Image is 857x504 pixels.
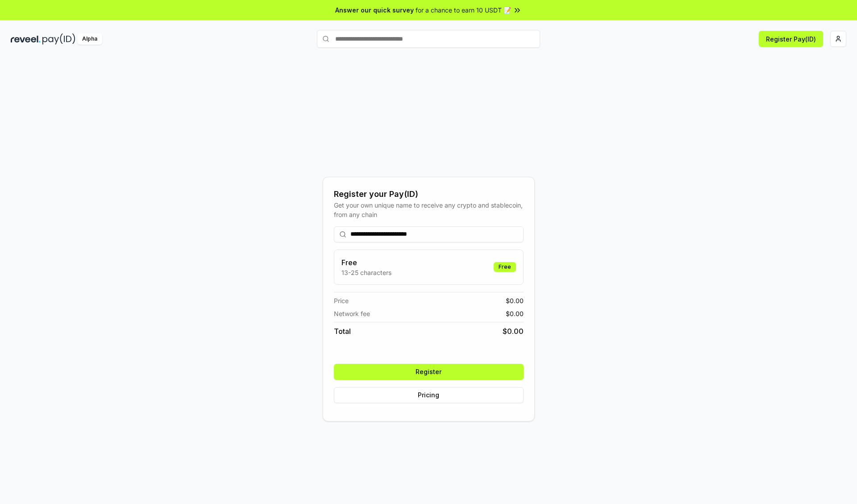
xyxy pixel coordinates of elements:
[334,387,524,403] button: Pricing
[77,33,102,45] div: Alpha
[494,262,516,272] div: Free
[341,257,391,268] h3: Free
[335,5,414,15] span: Answer our quick survey
[334,296,349,305] span: Price
[334,309,370,318] span: Network fee
[42,33,75,45] img: pay_id
[341,268,391,277] p: 13-25 characters
[334,364,524,380] button: Register
[11,33,41,45] img: reveel_dark
[416,5,511,15] span: for a chance to earn 10 USDT 📝
[506,309,524,318] span: $ 0.00
[506,296,524,305] span: $ 0.00
[759,31,823,47] button: Register Pay(ID)
[503,326,524,337] span: $ 0.00
[334,326,351,337] span: Total
[334,200,524,219] div: Get your own unique name to receive any crypto and stablecoin, from any chain
[334,188,524,200] div: Register your Pay(ID)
